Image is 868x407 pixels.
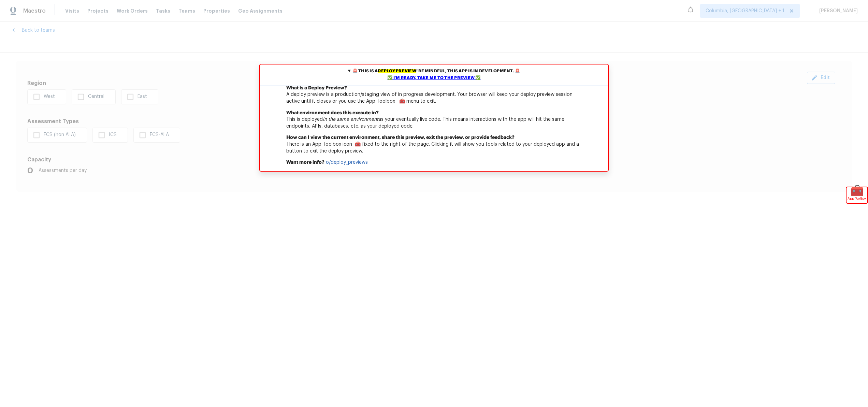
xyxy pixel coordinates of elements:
[88,94,104,99] span: Central
[323,117,378,122] em: in the same environment
[27,80,807,87] h4: Region
[138,94,147,99] span: East
[812,74,830,82] span: Edit
[238,8,283,14] span: Geo Assignments
[44,94,55,99] span: West
[87,8,108,14] span: Projects
[44,132,76,137] span: FCS (non ALA)
[286,86,347,90] b: What is a Deploy Preview?
[260,85,608,110] p: A deploy preview is a production/staging view of in progress development. Your browser will keep ...
[11,27,857,34] a: Back to teams
[286,135,515,140] b: How can I view the current environment, share this preview, exit the preview, or provide feedback?
[27,156,807,163] h4: Capacity
[706,8,784,14] span: Columbia, [GEOGRAPHIC_DATA] + 1
[156,9,170,13] span: Tasks
[117,8,148,14] span: Work Orders
[260,110,608,135] p: This is deployed as your eventually live code. This means interactions with the app will hit the ...
[39,167,87,174] span: Assessments per day
[816,8,858,14] span: [PERSON_NAME]
[150,132,169,137] span: FCS-ALA
[847,187,867,194] span: 🧰
[109,132,117,137] span: ICS
[27,118,807,125] h4: Assessment Types
[260,64,608,85] summary: 🚨 This is adeploy preview! Be mindful, this app is in development. 🚨✅ I'm ready, take me to the p...
[848,195,866,202] span: App Toolbox
[262,75,606,82] div: ✅ I'm ready, take me to the preview ✅
[260,134,608,159] p: There is an App Toolbox icon 🧰 fixed to the right of the page. Clicking it will show you tools re...
[178,8,195,14] span: Teams
[378,69,416,73] mark: deploy preview
[23,8,46,14] span: Maestro
[286,160,324,165] b: Want more info?
[27,166,33,175] h3: 0
[203,8,230,14] span: Properties
[807,72,835,84] button: Edit
[326,160,368,165] a: o/deploy_previews
[286,111,379,115] b: What environment does this execute in?
[65,8,79,14] span: Visits
[847,187,867,203] div: 🧰App Toolbox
